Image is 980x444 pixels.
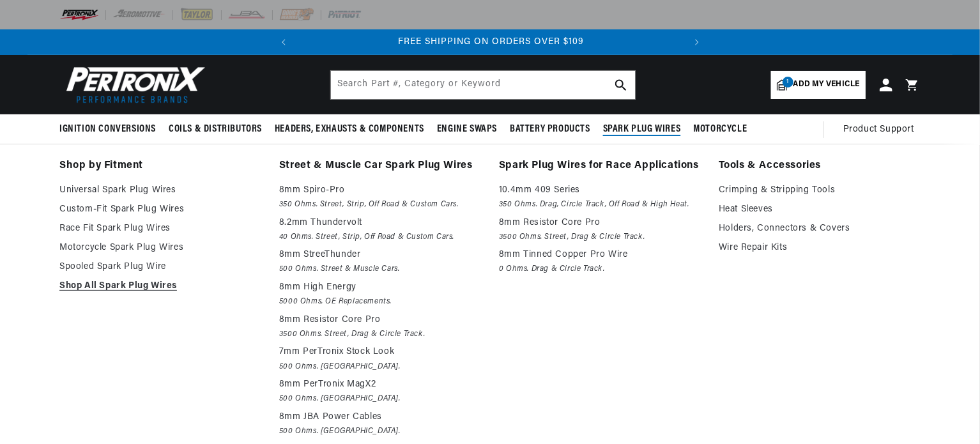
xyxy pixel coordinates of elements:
a: Universal Spark Plug Wires [59,183,261,198]
span: Motorcycle [693,123,747,136]
em: 0 Ohms. Drag & Circle Track. [499,263,701,276]
a: Crimping & Stripping Tools [719,183,921,198]
img: Pertronix [59,63,206,107]
summary: Product Support [843,114,921,145]
p: 8mm High Energy [279,280,481,295]
span: Add my vehicle [793,79,860,91]
span: Engine Swaps [437,123,497,136]
a: Heat Sleeves [719,202,921,217]
em: 350 Ohms. Street, Strip, Off Road & Custom Cars. [279,198,481,211]
p: 8mm JBA Power Cables [279,410,481,425]
em: 40 Ohms. Street, Strip, Off Road & Custom Cars. [279,231,481,244]
summary: Motorcycle [687,114,753,144]
em: 500 Ohms. [GEOGRAPHIC_DATA]. [279,425,481,438]
p: 8.2mm Thundervolt [279,215,481,231]
em: 500 Ohms. Street & Muscle Cars. [279,263,481,276]
p: 8mm PerTronix MagX2 [279,377,481,392]
em: 3500 Ohms. Street, Drag & Circle Track. [499,231,701,244]
a: 8mm High Energy 5000 Ohms. OE Replacements. [279,280,481,309]
a: Custom-Fit Spark Plug Wires [59,202,261,217]
input: Search Part #, Category or Keyword [331,71,635,99]
a: Spooled Spark Plug Wire [59,259,261,275]
a: 8mm Resistor Core Pro 3500 Ohms. Street, Drag & Circle Track. [279,312,481,341]
p: 7mm PerTronix Stock Look [279,344,481,360]
p: 8mm StreeThunder [279,247,481,263]
a: Street & Muscle Car Spark Plug Wires [279,157,481,175]
a: 8mm Resistor Core Pro 3500 Ohms. Street, Drag & Circle Track. [499,215,701,244]
em: 350 Ohms. Drag, Circle Track, Off Road & High Heat. [499,198,701,211]
p: 10.4mm 409 Series [499,183,701,198]
button: Translation missing: en.sections.announcements.next_announcement [684,29,710,55]
a: Shop All Spark Plug Wires [59,279,261,294]
a: 8mm Spiro-Pro 350 Ohms. Street, Strip, Off Road & Custom Cars. [279,183,481,211]
span: Ignition Conversions [59,123,156,136]
p: 8mm Resistor Core Pro [279,312,481,328]
slideshow-component: Translation missing: en.sections.announcements.announcement_bar [27,29,953,55]
p: 8mm Tinned Copper Pro Wire [499,247,701,263]
span: Coils & Distributors [169,123,262,136]
span: 1 [783,77,793,88]
span: Headers, Exhausts & Components [275,123,424,136]
em: 500 Ohms. [GEOGRAPHIC_DATA]. [279,360,481,374]
em: 3500 Ohms. Street, Drag & Circle Track. [279,328,481,341]
a: 8mm PerTronix MagX2 500 Ohms. [GEOGRAPHIC_DATA]. [279,377,481,406]
p: 8mm Spiro-Pro [279,183,481,198]
button: Translation missing: en.sections.announcements.previous_announcement [271,29,296,55]
summary: Battery Products [503,114,597,144]
div: 2 of 2 [298,35,685,49]
a: 8mm JBA Power Cables 500 Ohms. [GEOGRAPHIC_DATA]. [279,410,481,438]
a: 8mm StreeThunder 500 Ohms. Street & Muscle Cars. [279,247,481,276]
button: search button [607,71,635,99]
summary: Engine Swaps [431,114,503,144]
summary: Coils & Distributors [162,114,268,144]
em: 5000 Ohms. OE Replacements. [279,295,481,309]
a: 10.4mm 409 Series 350 Ohms. Drag, Circle Track, Off Road & High Heat. [499,183,701,211]
a: Wire Repair Kits [719,240,921,256]
a: 8.2mm Thundervolt 40 Ohms. Street, Strip, Off Road & Custom Cars. [279,215,481,244]
a: Holders, Connectors & Covers [719,221,921,236]
span: Product Support [843,123,914,137]
span: Spark Plug Wires [603,123,681,136]
a: 8mm Tinned Copper Pro Wire 0 Ohms. Drag & Circle Track. [499,247,701,276]
a: Shop by Fitment [59,157,261,175]
div: Announcement [298,35,685,49]
a: Race Fit Spark Plug Wires [59,221,261,236]
span: FREE SHIPPING ON ORDERS OVER $109 [399,37,585,47]
a: 1Add my vehicle [771,71,866,99]
p: 8mm Resistor Core Pro [499,215,701,231]
summary: Ignition Conversions [59,114,162,144]
summary: Headers, Exhausts & Components [268,114,431,144]
a: Tools & Accessories [719,157,921,175]
a: Spark Plug Wires for Race Applications [499,157,701,175]
a: Motorcycle Spark Plug Wires [59,240,261,256]
summary: Spark Plug Wires [597,114,687,144]
em: 500 Ohms. [GEOGRAPHIC_DATA]. [279,392,481,406]
span: Battery Products [510,123,590,136]
a: 7mm PerTronix Stock Look 500 Ohms. [GEOGRAPHIC_DATA]. [279,344,481,373]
